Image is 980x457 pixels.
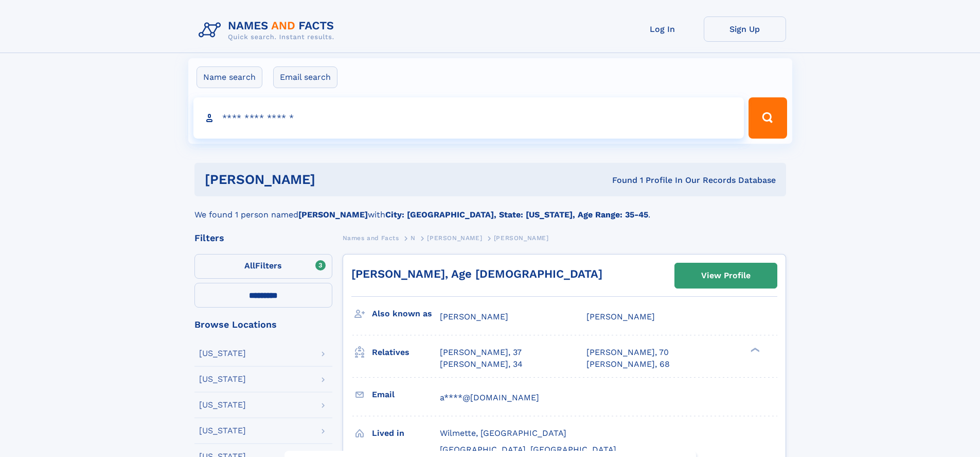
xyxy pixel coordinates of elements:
[351,267,602,280] a: [PERSON_NAME], Age [DEMOGRAPHIC_DATA]
[372,305,440,323] h3: Also known as
[427,231,482,244] a: [PERSON_NAME]
[494,234,549,242] span: [PERSON_NAME]
[199,349,246,358] div: [US_STATE]
[749,97,787,139] button: Search Button
[704,16,786,42] a: Sign Up
[244,261,255,270] span: All
[298,210,368,219] b: [PERSON_NAME]
[440,445,616,454] span: [GEOGRAPHIC_DATA], [GEOGRAPHIC_DATA]
[440,347,522,358] a: [PERSON_NAME], 37
[440,359,523,370] a: [PERSON_NAME], 34
[621,16,704,42] a: Log In
[372,425,440,442] h3: Lived in
[194,320,332,329] div: Browse Locations
[411,231,416,244] a: N
[440,312,508,321] span: [PERSON_NAME]
[385,210,648,219] b: City: [GEOGRAPHIC_DATA], State: [US_STATE], Age Range: 35-45
[675,263,777,288] a: View Profile
[440,428,566,438] span: Wilmette, [GEOGRAPHIC_DATA]
[464,175,776,186] div: Found 1 Profile In Our Records Database
[586,359,670,370] a: [PERSON_NAME], 68
[194,16,343,44] img: Logo Names and Facts
[343,231,399,244] a: Names and Facts
[199,427,246,435] div: [US_STATE]
[411,234,416,242] span: N
[372,344,440,361] h3: Relatives
[193,97,744,139] input: search input
[194,233,332,243] div: Filters
[586,347,669,358] a: [PERSON_NAME], 70
[586,312,655,321] span: [PERSON_NAME]
[199,401,246,409] div: [US_STATE]
[197,66,262,88] label: Name search
[273,66,337,88] label: Email search
[194,196,786,221] div: We found 1 person named with .
[205,173,464,186] h1: [PERSON_NAME]
[427,234,482,242] span: [PERSON_NAME]
[701,264,751,287] div: View Profile
[194,254,332,279] label: Filters
[748,347,760,353] div: ❯
[372,386,440,403] h3: Email
[199,375,246,383] div: [US_STATE]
